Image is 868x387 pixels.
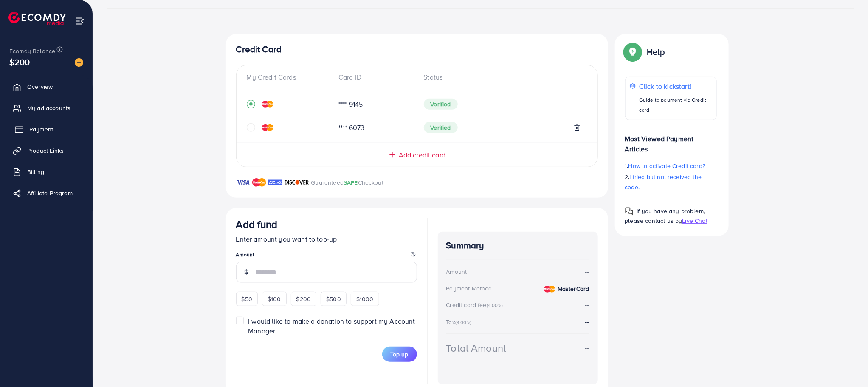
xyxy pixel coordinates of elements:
span: Billing [27,168,44,176]
span: Verified [424,99,458,110]
img: brand [268,177,282,188]
span: $50 [242,295,252,303]
img: credit [262,101,273,108]
img: image [75,58,83,67]
span: My ad accounts [27,104,70,112]
strong: -- [585,300,589,310]
small: (3.00%) [455,319,471,326]
span: I would like to make a donation to support my Account Manager. [248,316,415,336]
span: Product Links [27,146,64,155]
svg: circle [247,123,255,132]
div: My Credit Cards [247,72,332,82]
div: Amount [446,267,467,276]
div: Credit card fee [446,301,506,309]
svg: record circle [247,100,255,108]
span: $500 [326,295,341,303]
strong: -- [585,343,589,353]
span: Payment [29,125,53,134]
p: 1. [625,161,717,171]
strong: -- [585,317,589,326]
strong: MasterCard [558,285,589,293]
span: Add credit card [399,150,445,160]
img: Popup guide [625,207,634,216]
img: brand [285,177,309,188]
a: Overview [6,78,86,95]
strong: -- [585,267,589,277]
img: credit [544,286,555,293]
p: Enter amount you want to top-up [236,234,417,244]
p: Guide to payment via Credit card [639,95,712,115]
div: Card ID [332,72,417,82]
h4: Credit Card [236,44,598,55]
p: Most Viewed Payment Articles [625,127,717,154]
span: How to activate Credit card? [628,162,705,170]
img: credit [262,124,273,131]
span: Live Chat [682,216,707,225]
a: Affiliate Program [6,185,86,202]
p: 2. [625,172,717,192]
span: $200 [9,56,30,68]
span: If you have any problem, please contact us by [625,207,705,225]
p: Guaranteed Checkout [311,177,384,188]
div: Tax [446,318,474,326]
span: Ecomdy Balance [9,47,55,55]
span: Top up [391,350,409,359]
div: Total Amount [446,341,507,356]
span: $200 [296,295,311,303]
legend: Amount [236,251,417,262]
a: My ad accounts [6,100,86,117]
span: Affiliate Program [27,189,73,197]
h3: Add fund [236,218,278,230]
img: logo [8,12,66,25]
span: Overview [27,83,53,91]
span: Verified [424,122,458,133]
img: brand [252,177,266,188]
p: Help [647,47,665,57]
span: SAFE [344,178,358,187]
a: Billing [6,163,86,180]
a: Payment [6,121,86,138]
button: Top up [382,347,417,362]
img: Popup guide [625,44,640,60]
iframe: Chat [832,349,862,381]
small: (4.00%) [487,302,503,309]
h4: Summary [446,240,589,251]
img: menu [75,16,85,26]
span: $100 [268,295,281,303]
p: Click to kickstart! [639,81,712,91]
span: $1000 [356,295,374,303]
div: Status [417,72,587,82]
span: I tried but not received the code. [625,173,702,191]
a: Product Links [6,142,86,159]
div: Payment Method [446,284,492,293]
img: brand [236,177,250,188]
